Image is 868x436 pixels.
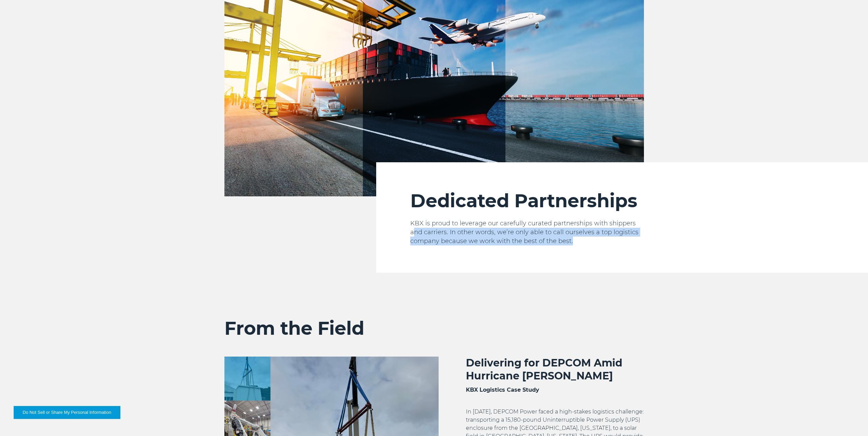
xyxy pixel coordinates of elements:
h2: From the Field [224,317,644,340]
h3: KBX Logistics Case Study [466,386,644,394]
h2: Dedicated Partnerships [410,190,644,212]
button: Do Not Sell or Share My Personal Information [14,406,120,419]
h2: Delivering for DEPCOM Amid Hurricane [PERSON_NAME] [466,357,644,382]
p: KBX is proud to leverage our carefully curated partnerships with shippers and carriers. In other ... [410,219,644,245]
